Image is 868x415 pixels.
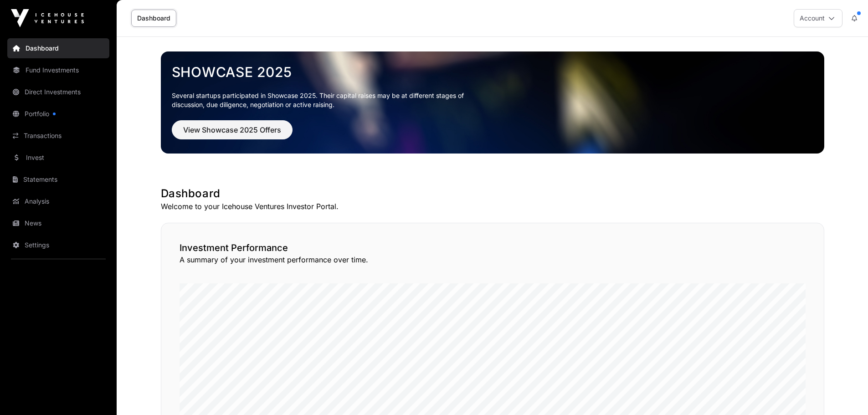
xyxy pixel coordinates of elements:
span: View Showcase 2025 Offers [183,124,281,135]
a: Settings [7,235,109,255]
p: A summary of your investment performance over time. [180,254,806,265]
button: View Showcase 2025 Offers [172,120,293,139]
a: Analysis [7,191,109,211]
a: Showcase 2025 [172,64,813,80]
a: Statements [7,169,109,190]
a: Transactions [7,126,109,146]
a: Fund Investments [7,60,109,80]
a: News [7,213,109,233]
img: Showcase 2025 [161,51,824,154]
a: Dashboard [7,38,109,58]
a: Portfolio [7,104,109,124]
h1: Dashboard [161,186,824,201]
a: Invest [7,148,109,168]
a: View Showcase 2025 Offers [172,129,293,138]
h2: Investment Performance [180,241,806,254]
button: Account [794,9,842,27]
img: Icehouse Ventures Logo [11,9,84,27]
a: Dashboard [131,10,176,27]
p: Welcome to your Icehouse Ventures Investor Portal. [161,201,824,212]
p: Several startups participated in Showcase 2025. Their capital raises may be at different stages o... [172,91,478,109]
a: Direct Investments [7,82,109,102]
